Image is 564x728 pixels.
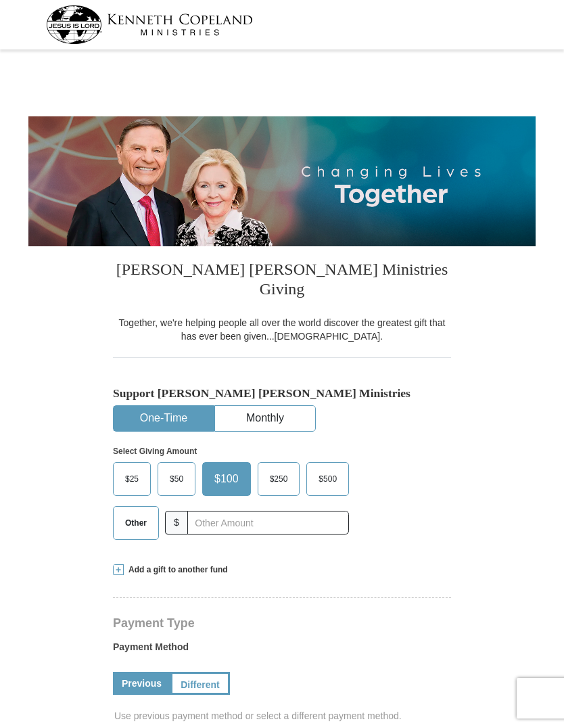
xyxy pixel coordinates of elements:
[118,513,154,533] span: Other
[263,469,295,489] span: $250
[113,246,451,316] h3: [PERSON_NAME] [PERSON_NAME] Ministries Giving
[187,511,349,534] input: Other Amount
[124,564,228,576] span: Add a gift to another fund
[312,469,344,489] span: $500
[113,386,451,401] h5: Support [PERSON_NAME] [PERSON_NAME] Ministries
[215,406,315,431] button: Monthly
[113,618,451,629] h4: Payment Type
[165,511,188,534] span: $
[170,672,230,695] a: Different
[114,406,214,431] button: One-Time
[208,469,245,489] span: $100
[114,709,452,723] span: Use previous payment method or select a different payment method.
[163,469,190,489] span: $50
[118,469,145,489] span: $25
[46,5,253,44] img: kcm-header-logo.svg
[113,672,170,695] a: Previous
[113,316,451,343] div: Together, we're helping people all over the world discover the greatest gift that has ever been g...
[113,640,451,660] label: Payment Method
[113,447,197,456] strong: Select Giving Amount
